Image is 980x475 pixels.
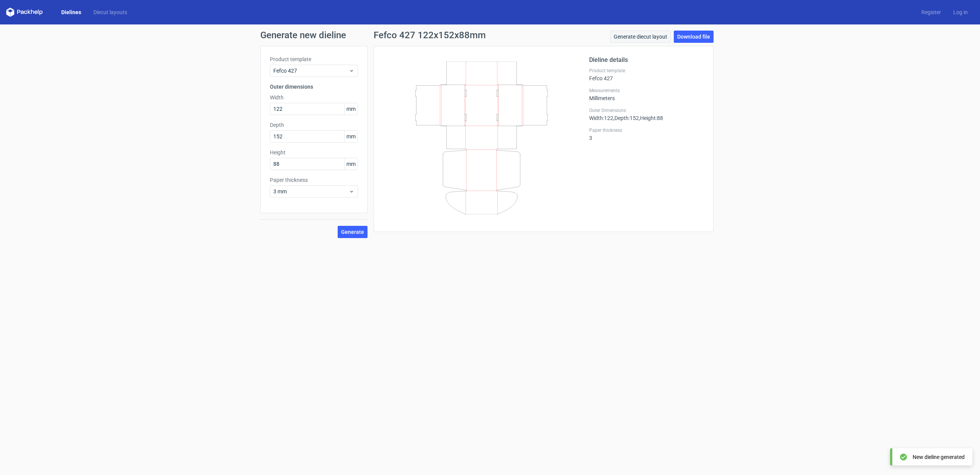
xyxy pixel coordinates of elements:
[273,188,349,195] span: 3 mm
[589,127,704,133] label: Paper thickness
[270,83,358,91] h3: Outer dimensions
[344,158,358,170] span: mm
[374,31,486,40] h1: Fefco 427 122x152x88mm
[613,115,639,121] span: , Depth : 152
[589,68,704,74] label: Product template
[270,121,358,129] label: Depth
[639,115,663,121] span: , Height : 88
[270,149,358,156] label: Height
[338,226,367,238] button: Generate
[270,55,358,63] label: Product template
[589,107,704,113] label: Outer Dimensions
[87,8,133,16] a: Diecut layouts
[55,8,87,16] a: Dielines
[344,131,358,142] span: mm
[344,103,358,115] span: mm
[273,67,349,75] span: Fefco 427
[589,88,704,94] label: Measurements
[913,453,965,461] div: New dieline generated
[915,8,947,16] a: Register
[589,68,704,81] div: Fefco 427
[589,127,704,141] div: 3
[589,115,613,121] span: Width : 122
[270,94,358,101] label: Width
[341,229,364,235] span: Generate
[270,176,358,184] label: Paper thickness
[589,88,704,101] div: Millimeters
[947,8,974,16] a: Log in
[260,31,720,40] h1: Generate new dieline
[610,31,671,43] a: Generate diecut layout
[589,55,704,65] h2: Dieline details
[674,31,714,43] a: Download file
